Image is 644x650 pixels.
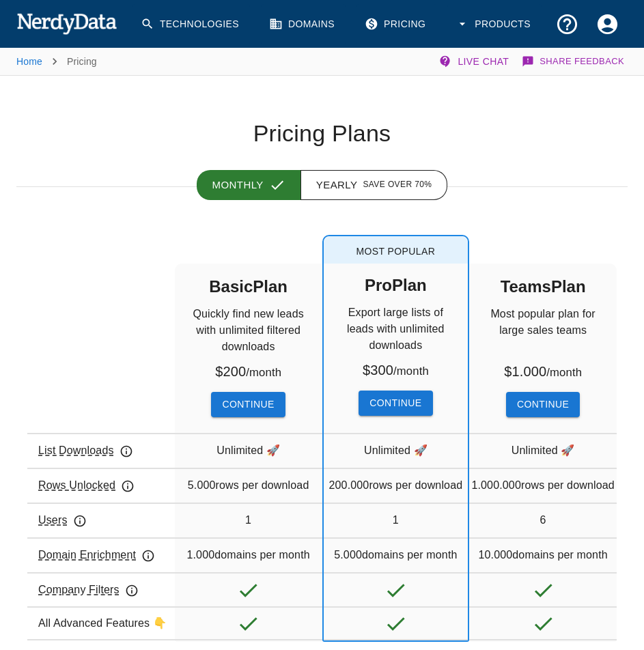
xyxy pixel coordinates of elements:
[447,4,542,44] button: Products
[16,10,117,37] img: NerdyData.com
[393,365,429,378] small: / month
[16,48,97,75] nav: breadcrumb
[469,468,617,502] div: 1.000.000 rows per download
[324,236,468,264] span: Most Popular
[27,606,175,640] div: All Advanced Features 👇
[175,503,322,537] div: 1
[547,4,587,44] button: Support and Documentation
[356,4,436,44] a: Pricing
[175,433,322,467] div: Unlimited 🚀
[175,468,322,502] div: 5.000 rows per download
[469,503,617,537] div: 6
[67,55,97,68] p: Pricing
[16,56,42,67] a: Home
[520,48,628,75] button: Share Feedback
[215,361,281,381] h6: $ 200
[365,264,427,305] h5: Pro Plan
[38,477,135,494] p: Rows Unlocked
[38,442,133,459] p: List Downloads
[324,433,468,467] div: Unlimited 🚀
[363,178,432,192] span: Save over 70%
[359,391,432,416] button: Continue
[16,119,628,148] h1: Pricing Plans
[175,537,322,571] div: 1.000 domains per month
[209,265,288,306] h5: Basic Plan
[506,392,580,417] button: Continue
[246,366,281,379] small: / month
[261,4,346,44] a: Domains
[300,170,448,200] button: Yearly Save over 70%
[469,306,617,361] p: Most popular plan for large sales teams
[501,265,586,306] h5: Teams Plan
[363,359,429,380] h6: $ 300
[469,433,617,467] div: Unlimited 🚀
[587,4,628,44] button: Account Settings
[324,537,468,571] div: 5.000 domains per month
[436,48,514,75] button: Live Chat
[324,503,468,537] div: 1
[469,537,617,571] div: 10.000 domains per month
[324,468,468,502] div: 200.000 rows per download
[38,512,87,528] p: Users
[132,4,250,44] a: Technologies
[546,366,582,379] small: / month
[38,547,155,563] p: Domain Enrichment
[324,305,468,359] p: Export large lists of leads with unlimited downloads
[211,392,285,417] button: Continue
[197,170,301,200] button: Monthly
[175,306,322,361] p: Quickly find new leads with unlimited filtered downloads
[504,361,582,381] h6: $ 1.000
[38,582,139,598] p: Company Filters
